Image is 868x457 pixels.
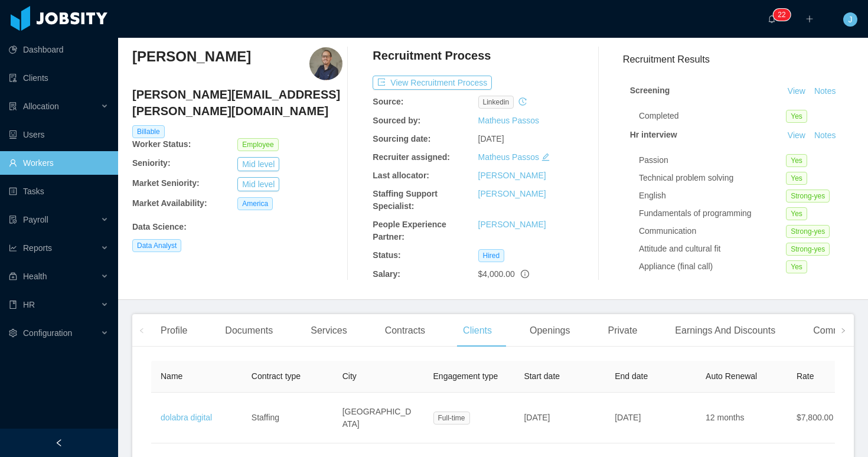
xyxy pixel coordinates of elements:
[373,47,491,64] h4: Recruitment Process
[524,413,550,422] span: [DATE]
[768,15,776,23] i: icon: bell
[23,215,48,224] span: Payroll
[786,190,830,203] span: Strong-yes
[132,198,207,208] b: Market Availability:
[132,239,181,252] span: Data Analyst
[9,301,17,309] i: icon: book
[778,9,782,21] p: 2
[706,371,757,381] span: Auto Renewal
[433,412,470,425] span: Full-time
[786,225,830,238] span: Strong-yes
[615,371,648,381] span: End date
[810,84,841,99] button: Notes
[9,151,109,175] a: icon: userWorkers
[333,393,424,443] td: [GEOGRAPHIC_DATA]
[237,157,279,171] button: Mid level
[373,250,400,260] b: Status:
[161,371,182,381] span: Name
[797,371,814,381] span: Rate
[520,314,580,347] div: Openings
[9,102,17,110] i: icon: solution
[373,220,446,241] b: People Experience Partner:
[376,314,435,347] div: Contracts
[132,125,165,138] span: Billable
[478,134,504,143] span: [DATE]
[478,249,505,262] span: Hired
[805,15,814,23] i: icon: plus
[132,139,191,149] b: Worker Status:
[639,172,786,184] div: Technical problem solving
[23,243,52,253] span: Reports
[132,86,342,119] h4: [PERSON_NAME][EMAIL_ADDRESS][PERSON_NAME][DOMAIN_NAME]
[373,76,492,90] button: icon: exportView Recruitment Process
[623,52,854,67] h3: Recruitment Results
[639,110,786,122] div: Completed
[373,269,400,279] b: Salary:
[786,207,807,220] span: Yes
[478,269,515,279] span: $4,000.00
[161,413,212,422] a: dolabra digital
[639,260,786,273] div: Appliance (final call)
[773,9,790,21] sup: 22
[478,220,546,229] a: [PERSON_NAME]
[665,314,785,347] div: Earnings And Discounts
[639,225,786,237] div: Communication
[782,9,786,21] p: 2
[373,78,492,87] a: icon: exportView Recruitment Process
[478,116,540,125] a: Matheus Passos
[252,371,301,381] span: Contract type
[9,272,17,280] i: icon: medicine-box
[23,272,47,281] span: Health
[478,96,514,109] span: linkedin
[804,314,868,347] div: Comments
[23,102,59,111] span: Allocation
[521,270,529,278] span: info-circle
[373,152,450,162] b: Recruiter assigned:
[786,154,807,167] span: Yes
[786,243,830,256] span: Strong-yes
[453,314,501,347] div: Clients
[252,413,279,422] span: Staffing
[23,300,35,309] span: HR
[9,179,109,203] a: icon: profileTasks
[786,110,807,123] span: Yes
[524,371,560,381] span: Start date
[373,171,429,180] b: Last allocator:
[373,116,420,125] b: Sourced by:
[810,129,841,143] button: Notes
[373,189,438,211] b: Staffing Support Specialist:
[132,178,200,188] b: Market Seniority:
[9,216,17,224] i: icon: file-protect
[630,86,670,95] strong: Screening
[309,47,342,80] img: d4ae0ad4-025d-4b4c-b4fc-eee1eb1db4ce.jpeg
[849,12,853,27] span: J
[9,38,109,61] a: icon: pie-chartDashboard
[478,171,546,180] a: [PERSON_NAME]
[639,207,786,220] div: Fundamentals of programming
[132,47,251,66] h3: [PERSON_NAME]
[639,154,786,167] div: Passion
[478,189,546,198] a: [PERSON_NAME]
[237,138,278,151] span: Employee
[9,66,109,90] a: icon: auditClients
[373,97,403,106] b: Source:
[9,123,109,146] a: icon: robotUsers
[599,314,647,347] div: Private
[433,371,498,381] span: Engagement type
[151,314,197,347] div: Profile
[784,86,810,96] a: View
[541,153,550,161] i: icon: edit
[9,329,17,337] i: icon: setting
[132,222,187,231] b: Data Science :
[630,130,677,139] strong: Hr interview
[784,130,810,140] a: View
[786,260,807,273] span: Yes
[840,328,846,334] i: icon: right
[9,244,17,252] i: icon: line-chart
[216,314,282,347] div: Documents
[786,172,807,185] span: Yes
[237,177,279,191] button: Mid level
[23,328,72,338] span: Configuration
[342,371,357,381] span: City
[373,134,430,143] b: Sourcing date:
